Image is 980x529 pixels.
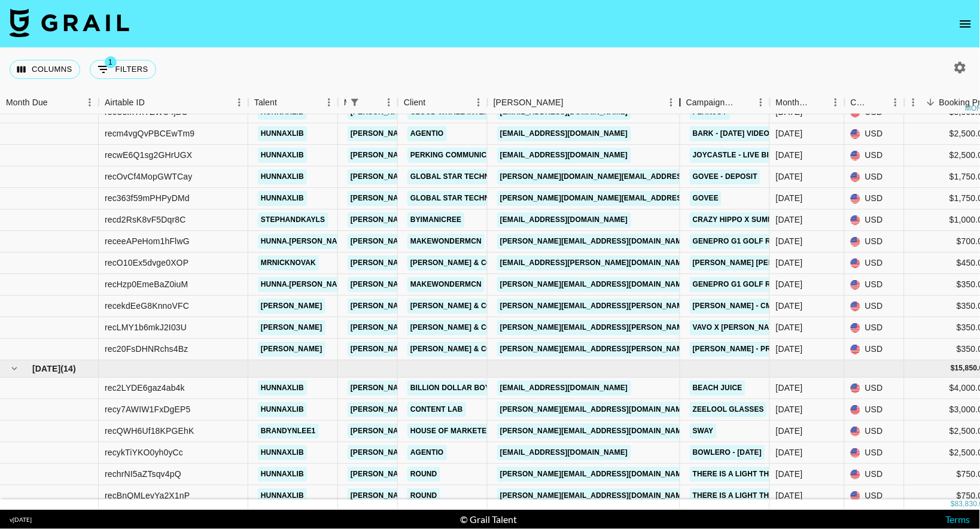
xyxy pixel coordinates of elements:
[348,148,543,163] a: [PERSON_NAME][EMAIL_ADDRESS][DOMAIN_NAME]
[258,212,328,227] a: stephandkayls
[776,279,803,291] div: Jun '25
[344,91,346,114] div: Manager
[497,169,753,184] a: [PERSON_NAME][DOMAIN_NAME][EMAIL_ADDRESS][DOMAIN_NAME]
[470,93,488,111] button: Menu
[105,343,188,355] div: rec20FsDHNRchs4Bz
[680,91,770,114] div: Campaign (Type)
[776,469,803,481] div: Jul '25
[946,513,970,525] a: Terms
[461,513,518,525] div: © Grail Talent
[105,56,117,68] span: 1
[407,467,440,482] a: Round
[845,421,905,442] div: USD
[776,343,803,355] div: Jun '25
[348,169,543,184] a: [PERSON_NAME][EMAIL_ADDRESS][DOMAIN_NAME]
[258,299,325,314] a: [PERSON_NAME]
[776,490,803,502] div: Jul '25
[348,299,543,314] a: [PERSON_NAME][EMAIL_ADDRESS][DOMAIN_NAME]
[776,257,803,269] div: Jun '25
[258,402,307,417] a: hunnaxlib
[845,166,905,188] div: USD
[497,488,692,503] a: [PERSON_NAME][EMAIL_ADDRESS][DOMAIN_NAME]
[248,91,338,114] div: Talent
[690,424,717,439] a: Sway
[690,234,822,249] a: GenePro G1 Golf Rangefinder
[6,91,48,114] div: Month Due
[105,150,192,162] div: recwE6Q1sg2GHrUGX
[348,256,543,270] a: [PERSON_NAME][EMAIL_ADDRESS][DOMAIN_NAME]
[105,425,194,437] div: recQWH6Uf18KPGEhK
[735,94,752,111] button: Sort
[320,93,338,111] button: Menu
[690,342,802,357] a: [PERSON_NAME] - Pro Beer
[497,402,692,417] a: [PERSON_NAME][EMAIL_ADDRESS][DOMAIN_NAME]
[348,381,543,396] a: [PERSON_NAME][EMAIL_ADDRESS][DOMAIN_NAME]
[348,191,543,206] a: [PERSON_NAME][EMAIL_ADDRESS][DOMAIN_NAME]
[845,253,905,274] div: USD
[845,464,905,485] div: USD
[951,499,955,509] div: $
[90,60,156,79] button: Show filters
[348,424,543,439] a: [PERSON_NAME][EMAIL_ADDRESS][DOMAIN_NAME]
[690,148,882,163] a: Joycastle - Live Bingo Games - YT Integrated
[426,94,443,111] button: Sort
[407,320,512,335] a: [PERSON_NAME] & Co LLC
[407,277,485,292] a: makewondermcn
[845,317,905,339] div: USD
[105,257,188,269] div: recO10Ex5dvge0XOP
[105,91,145,114] div: Airtable ID
[690,381,745,396] a: Beach Juice
[845,145,905,166] div: USD
[32,363,60,375] span: [DATE]
[10,516,32,524] div: v [DATE]
[338,91,398,114] div: Manager
[258,488,307,503] a: hunnaxlib
[348,212,543,227] a: [PERSON_NAME][EMAIL_ADDRESS][DOMAIN_NAME]
[348,320,543,335] a: [PERSON_NAME][EMAIL_ADDRESS][DOMAIN_NAME]
[494,91,564,114] div: [PERSON_NAME]
[845,399,905,421] div: USD
[845,296,905,317] div: USD
[105,404,191,416] div: recy7AWIW1FxDgEP5
[951,364,955,374] div: $
[258,148,307,163] a: hunnaxlib
[10,60,80,79] button: Select columns
[258,342,325,357] a: [PERSON_NAME]
[407,126,447,141] a: Agentio
[845,442,905,464] div: USD
[497,467,692,482] a: [PERSON_NAME][EMAIL_ADDRESS][DOMAIN_NAME]
[497,424,692,439] a: [PERSON_NAME][EMAIL_ADDRESS][DOMAIN_NAME]
[776,91,810,114] div: Month Due
[407,381,493,396] a: Billion Dollar Boy
[105,490,190,502] div: recBnQMLevYa2X1nP
[258,467,307,482] a: hunnaxlib
[407,191,570,206] a: Global Star Technology Canada LTD.
[690,256,862,270] a: [PERSON_NAME] [PERSON_NAME]- (Phase 2)
[105,171,192,183] div: recOvCf4MopGWTCay
[776,236,803,248] div: Jun '25
[277,94,294,111] button: Sort
[845,231,905,253] div: USD
[105,279,188,291] div: recHzp0EmeBaZ0iuM
[690,191,722,206] a: Govee
[845,339,905,360] div: USD
[845,274,905,296] div: USD
[407,488,440,503] a: Round
[407,256,512,270] a: [PERSON_NAME] & Co LLC
[690,402,767,417] a: Zeelool Glasses
[145,94,162,111] button: Sort
[497,212,631,227] a: [EMAIL_ADDRESS][DOMAIN_NAME]
[770,91,845,114] div: Month Due
[105,300,189,312] div: recekdEeG8KnnoVFC
[10,8,129,37] img: Grail Talent
[845,209,905,231] div: USD
[851,91,870,114] div: Currency
[258,381,307,396] a: hunnaxlib
[690,299,815,314] a: [PERSON_NAME] - CMA Seeding
[258,126,307,141] a: hunnaxlib
[348,126,543,141] a: [PERSON_NAME][EMAIL_ADDRESS][DOMAIN_NAME]
[923,94,939,111] button: Sort
[776,322,803,334] div: Jun '25
[348,488,543,503] a: [PERSON_NAME][EMAIL_ADDRESS][DOMAIN_NAME]
[776,214,803,226] div: Jun '25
